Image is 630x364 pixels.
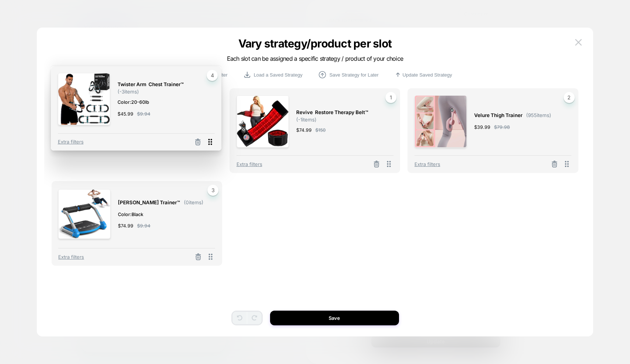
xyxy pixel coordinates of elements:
button: Save [270,311,399,325]
span: Velure Thigh Trainer [474,111,522,120]
p: Vary strategy/product per slot [176,37,454,50]
p: Update Saved Strategy [403,72,452,78]
button: Update Saved Strategy [392,71,454,79]
button: Save Strategy for Later [316,70,381,79]
span: Each slot can be assigned a specific strategy / product of your choice [227,55,403,62]
span: $ 39.99 [474,123,490,131]
span: 1 [385,92,396,103]
span: Revive Restore Therapy Belt™ [296,108,368,117]
span: $ 79.98 [494,123,510,131]
p: Save Strategy for Later [329,72,379,78]
img: Scb4be1842c0f408a96a3e03b731ef707g.webp [414,95,467,148]
span: Extra filters [414,161,440,167]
